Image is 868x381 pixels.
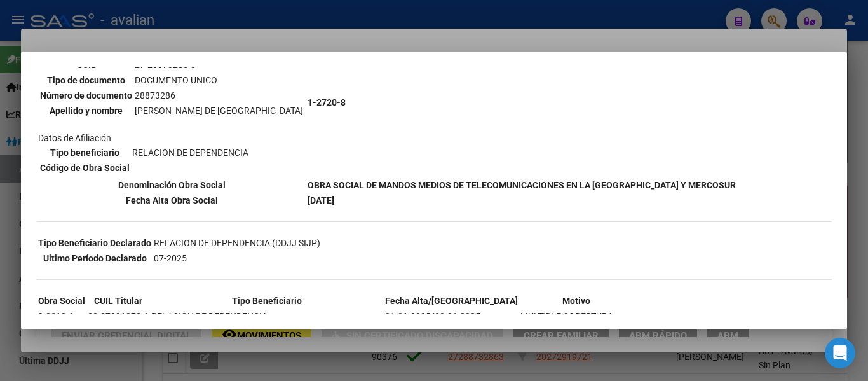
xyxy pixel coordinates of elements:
[134,104,304,118] td: [PERSON_NAME] DE [GEOGRAPHIC_DATA]
[134,73,304,87] td: DOCUMENTO UNICO
[308,195,334,205] b: [DATE]
[37,193,306,207] th: Fecha Alta Obra Social
[151,309,383,323] td: RELACION DE DEPENDENCIA
[37,178,306,192] th: Denominación Obra Social
[384,294,519,308] th: Fecha Alta/[GEOGRAPHIC_DATA]
[37,294,86,308] th: Obra Social
[825,338,855,368] div: Open Intercom Messenger
[132,146,249,160] td: RELACION DE DEPENDENCIA
[308,97,346,107] b: 1-2720-8
[39,161,130,175] th: Código de Obra Social
[37,309,86,323] td: 9-0310-1
[39,73,133,87] th: Tipo de documento
[87,309,149,323] td: 20-27291972-1
[37,236,152,250] th: Tipo Beneficiario Declarado
[520,309,633,323] td: MULTIPLE COBERTURA
[134,88,304,102] td: 28873286
[308,180,736,190] b: OBRA SOCIAL DE MANDOS MEDIOS DE TELECOMUNICACIONES EN LA [GEOGRAPHIC_DATA] Y MERCOSUR
[39,104,133,118] th: Apellido y nombre
[153,251,321,265] td: 07-2025
[39,88,133,102] th: Número de documento
[37,251,152,265] th: Ultimo Período Declarado
[87,294,149,308] th: CUIL Titular
[384,309,519,323] td: 01-01-2025/30-06-2025
[153,236,321,250] td: RELACION DE DEPENDENCIA (DDJJ SIJP)
[151,294,383,308] th: Tipo Beneficiario
[520,294,633,308] th: Motivo
[39,146,130,160] th: Tipo beneficiario
[37,28,306,177] td: Datos personales Datos de Afiliación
